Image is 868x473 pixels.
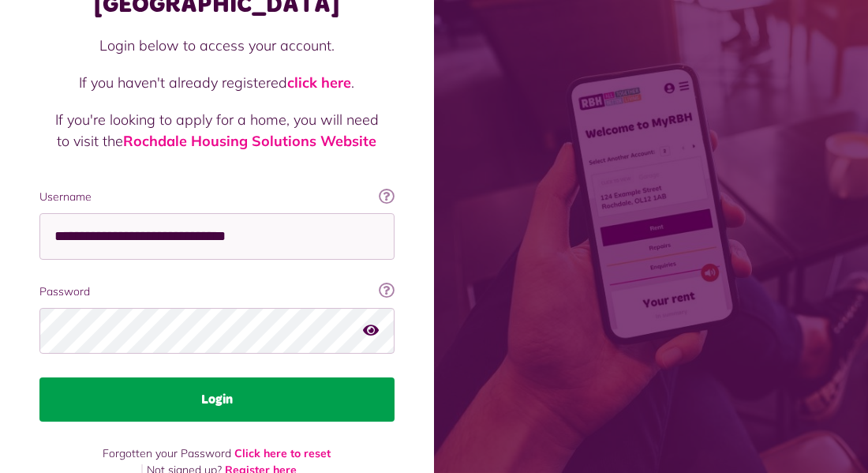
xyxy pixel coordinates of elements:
a: click here [288,73,352,92]
button: Login [39,377,395,422]
span: Forgotten your Password [103,446,232,460]
a: Click here to reset [235,446,331,460]
p: If you're looking to apply for a home, you will need to visit the [55,109,379,152]
p: If you haven't already registered . [55,72,379,93]
label: Password [39,283,395,300]
a: Rochdale Housing Solutions Website [124,132,377,150]
label: Username [39,189,395,205]
p: Login below to access your account. [55,35,379,56]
